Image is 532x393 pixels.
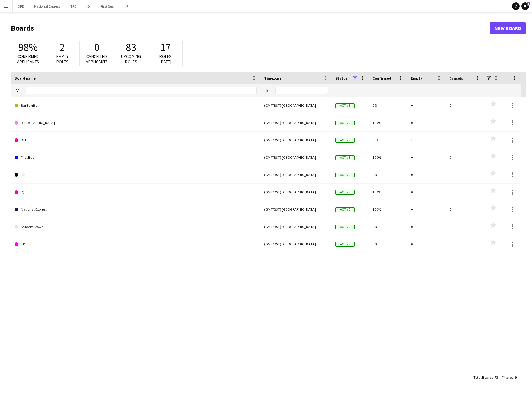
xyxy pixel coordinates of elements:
div: 0 [407,184,446,201]
a: DFE [15,132,257,149]
div: (GMT/BST) [GEOGRAPHIC_DATA] [260,235,332,253]
div: 0 [407,114,446,131]
div: 0 [446,235,484,253]
div: 0 [407,97,446,114]
div: 100% [369,149,407,166]
div: 2 [407,132,446,149]
div: 98% [369,132,407,149]
button: HP [119,0,133,12]
a: StudentCrowd [15,218,257,235]
span: 83 [126,41,136,54]
div: (GMT/BST) [GEOGRAPHIC_DATA] [260,218,332,235]
div: 0 [446,132,484,149]
div: (GMT/BST) [GEOGRAPHIC_DATA] [260,114,332,131]
button: National Express [29,0,65,12]
span: Empty roles [56,54,68,64]
div: 0 [446,166,484,183]
div: 0 [407,149,446,166]
button: IQ [81,0,95,12]
div: 100% [369,201,407,218]
button: Open Filter Menu [15,88,20,93]
input: Board name Filter Input [26,87,257,94]
span: Active [335,190,355,195]
span: Filtered [502,375,514,380]
input: Timezone Filter Input [275,87,328,94]
div: (GMT/BST) [GEOGRAPHIC_DATA] [260,97,332,114]
div: (GMT/BST) [GEOGRAPHIC_DATA] [260,132,332,149]
span: 0 [94,41,99,54]
a: TPE [15,235,257,253]
div: 0 [407,235,446,253]
button: DFE [13,0,29,12]
div: 100% [369,184,407,201]
span: Active [335,103,355,108]
span: Empty [411,76,422,80]
span: Roles [DATE] [159,54,172,64]
div: 0 [407,218,446,235]
div: 0 [407,201,446,218]
span: Total Boards [473,375,493,380]
div: 0 [446,201,484,218]
span: Confirmed applicants [17,54,39,64]
div: 0% [369,235,407,253]
div: (GMT/BST) [GEOGRAPHIC_DATA] [260,184,332,201]
span: Upcoming roles [121,54,141,64]
div: 0% [369,218,407,235]
div: 0% [369,97,407,114]
span: Active [335,225,355,229]
a: New Board [490,22,526,34]
span: Active [335,173,355,177]
span: Active [335,121,355,125]
div: : [473,371,498,383]
div: 0 [446,114,484,131]
div: (GMT/BST) [GEOGRAPHIC_DATA] [260,149,332,166]
div: 0 [446,149,484,166]
span: 98% [18,41,37,54]
span: Active [335,207,355,212]
span: Timezone [264,76,281,80]
span: Cancelled applicants [86,54,108,64]
span: Cancels [449,76,463,80]
div: 0% [369,166,407,183]
span: Board name [15,76,36,80]
a: [GEOGRAPHIC_DATA] [15,114,257,132]
span: 1 [527,2,530,6]
a: 1 [521,2,529,10]
span: 17 [160,41,171,54]
h1: Boards [11,24,490,33]
a: HP [15,166,257,184]
button: Open Filter Menu [264,88,270,93]
span: 2 [60,41,65,54]
div: 100% [369,114,407,131]
a: National Express [15,201,257,218]
span: 9 [515,375,517,380]
a: BarBurrito [15,97,257,114]
button: TPE [65,0,81,12]
div: 0 [446,97,484,114]
span: Status [335,76,347,80]
span: Active [335,138,355,143]
button: First Bus [95,0,119,12]
span: Active [335,155,355,160]
a: IQ [15,184,257,201]
div: : [502,371,517,383]
div: 0 [446,218,484,235]
div: 0 [446,184,484,201]
span: Active [335,242,355,247]
div: (GMT/BST) [GEOGRAPHIC_DATA] [260,166,332,183]
div: 0 [407,166,446,183]
div: (GMT/BST) [GEOGRAPHIC_DATA] [260,201,332,218]
a: First Bus [15,149,257,166]
span: 73 [494,375,498,380]
span: Confirmed [373,76,391,80]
